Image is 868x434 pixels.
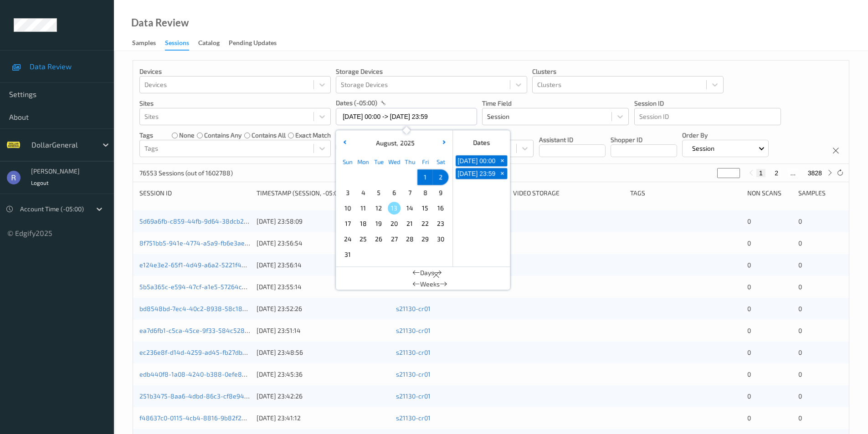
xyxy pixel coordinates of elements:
[433,200,448,216] div: Choose Saturday August 16 of 2025
[433,231,448,247] div: Choose Saturday August 30 of 2025
[419,233,431,245] span: 29
[456,168,497,179] button: [DATE] 23:59
[371,154,386,169] div: Tue
[396,414,431,422] a: s21130-cr01
[788,169,799,177] button: ...
[747,283,751,291] span: 0
[355,247,371,262] div: Choose Monday September 01 of 2025
[396,392,431,400] a: s21130-cr01
[402,169,417,185] div: Choose Thursday July 31 of 2025
[417,216,433,231] div: Choose Friday August 22 of 2025
[139,217,266,225] a: 5d69a6fb-c859-44fb-9d64-38dcb20d8b93
[229,37,286,50] a: Pending Updates
[139,283,262,291] a: 5b5a365c-e594-47cf-a1e5-57264c0bc13a
[798,327,802,334] span: 0
[386,154,402,169] div: Wed
[257,217,390,226] div: [DATE] 23:58:09
[396,348,431,356] a: s21130-cr01
[434,202,447,214] span: 16
[257,239,390,248] div: [DATE] 23:56:54
[139,370,267,378] a: edb440f8-1a08-4240-b388-0efe8edb73de
[513,189,624,198] div: Video Storage
[165,37,198,51] a: Sessions
[403,186,416,199] span: 7
[139,327,261,334] a: ea7d6fb1-c5ca-45ce-9f33-584c528c1bc7
[257,189,390,198] div: Timestamp (Session, -05:00)
[388,217,401,230] span: 20
[388,186,401,199] span: 6
[257,414,390,423] div: [DATE] 23:41:12
[179,131,195,140] label: none
[372,233,385,245] span: 26
[396,305,431,312] a: s21130-cr01
[132,38,156,50] div: Samples
[257,304,390,313] div: [DATE] 23:52:26
[420,268,434,277] span: Days
[371,169,386,185] div: Choose Tuesday July 29 of 2025
[747,239,751,247] span: 0
[340,154,355,169] div: Sun
[419,202,431,214] span: 15
[386,247,402,262] div: Choose Wednesday September 03 of 2025
[798,283,802,291] span: 0
[772,169,781,177] button: 2
[357,233,370,245] span: 25
[388,202,401,214] span: 13
[747,392,751,400] span: 0
[340,231,355,247] div: Choose Sunday August 24 of 2025
[386,200,402,216] div: Choose Wednesday August 13 of 2025
[498,156,507,166] span: +
[355,200,371,216] div: Choose Monday August 11 of 2025
[131,18,189,27] div: Data Review
[257,392,390,401] div: [DATE] 23:42:26
[434,233,447,245] span: 30
[139,99,331,108] p: Sites
[198,38,220,50] div: Catalog
[341,186,354,199] span: 3
[371,200,386,216] div: Choose Tuesday August 12 of 2025
[388,233,401,245] span: 27
[756,169,765,177] button: 1
[417,231,433,247] div: Choose Friday August 29 of 2025
[386,185,402,200] div: Choose Wednesday August 06 of 2025
[398,139,415,147] span: 2025
[497,155,507,166] button: +
[747,217,751,225] span: 0
[433,216,448,231] div: Choose Saturday August 23 of 2025
[798,239,802,247] span: 0
[402,216,417,231] div: Choose Thursday August 21 of 2025
[456,155,497,166] button: [DATE] 00:00
[357,217,370,230] span: 18
[798,414,802,422] span: 0
[386,216,402,231] div: Choose Wednesday August 20 of 2025
[371,216,386,231] div: Choose Tuesday August 19 of 2025
[257,326,390,335] div: [DATE] 23:51:14
[355,154,371,169] div: Mon
[139,168,233,178] p: 76553 Sessions (out of 1602788)
[341,248,354,261] span: 31
[747,414,751,422] span: 0
[139,414,261,422] a: f48637c0-0115-4cb4-8816-9b82f20fd26f
[386,231,402,247] div: Choose Wednesday August 27 of 2025
[433,247,448,262] div: Choose Saturday September 06 of 2025
[798,348,802,356] span: 0
[747,348,751,356] span: 0
[341,233,354,245] span: 24
[198,37,229,50] a: Catalog
[204,131,241,140] label: contains any
[453,134,510,151] div: Dates
[747,189,791,198] div: Non Scans
[340,216,355,231] div: Choose Sunday August 17 of 2025
[403,217,416,230] span: 21
[798,261,802,269] span: 0
[340,200,355,216] div: Choose Sunday August 10 of 2025
[433,169,448,185] div: Choose Saturday August 02 of 2025
[139,67,331,76] p: Devices
[252,131,286,140] label: contains all
[689,144,718,153] p: Session
[372,217,385,230] span: 19
[371,185,386,200] div: Choose Tuesday August 05 of 2025
[497,168,507,179] button: +
[355,231,371,247] div: Choose Monday August 25 of 2025
[340,247,355,262] div: Choose Sunday August 31 of 2025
